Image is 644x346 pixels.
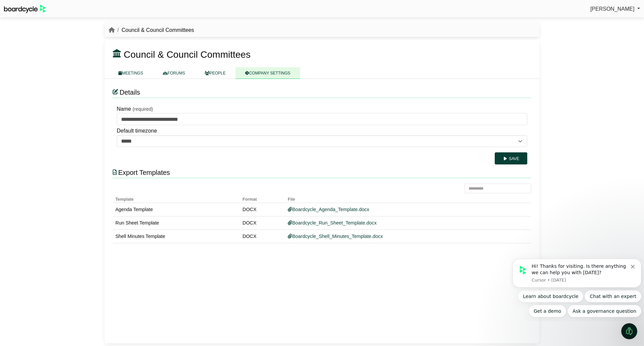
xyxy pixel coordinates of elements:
[288,207,369,212] a: Boardcycle_Agenda_Template.docx
[117,127,157,135] label: Default timezone
[288,234,383,239] a: Boardcycle_Shell_Minutes_Template.docx
[510,253,644,321] iframe: Intercom notifications message
[124,49,251,60] span: Council & Council Committees
[153,67,195,79] a: FORUMS
[109,67,153,79] a: MEETINGS
[285,193,519,203] th: File
[240,203,285,216] td: DOCX
[240,230,285,243] td: DOCX
[4,5,46,13] img: BoardcycleBlackGreen-aaafeed430059cb809a45853b8cf6d952af9d84e6e89e1f1685b34bfd5cb7d64.svg
[113,203,240,216] td: Agenda Template
[119,89,140,96] span: Details
[113,193,240,203] th: Template
[113,230,240,243] td: Shell Minutes Template
[621,323,637,339] iframe: Intercom live chat
[590,5,640,13] a: [PERSON_NAME]
[113,216,240,230] td: Run Sheet Template
[118,169,170,176] span: Export Templates
[288,220,377,226] a: Boardcycle_Run_Sheet_Template.docx
[132,106,153,112] small: (required)
[109,26,194,35] nav: breadcrumb
[235,67,300,79] a: COMPANY SETTINGS
[195,67,235,79] a: PEOPLE
[117,105,131,113] label: Name
[240,193,285,203] th: Format
[590,6,635,12] span: [PERSON_NAME]
[240,216,285,230] td: DOCX
[115,26,194,35] li: Council & Council Committees
[495,152,527,164] button: Save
